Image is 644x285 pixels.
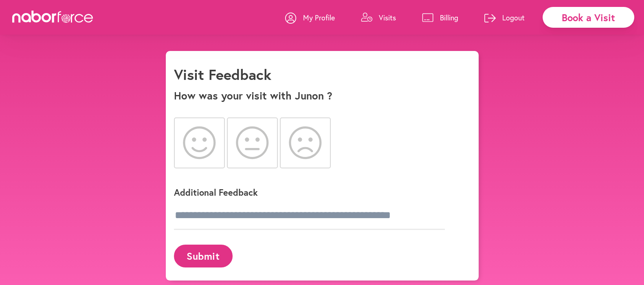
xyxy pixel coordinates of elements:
p: Logout [502,13,525,22]
a: Logout [484,5,525,30]
p: How was your visit with Junon ? [174,89,470,102]
p: My Profile [303,13,335,22]
p: Additional Feedback [174,186,459,198]
a: Visits [361,5,396,30]
button: Submit [174,245,233,267]
a: My Profile [285,5,335,30]
p: Visits [379,13,396,22]
h1: Visit Feedback [174,66,271,83]
a: Billing [422,5,458,30]
div: Book a Visit [543,7,634,28]
p: Billing [440,13,458,22]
